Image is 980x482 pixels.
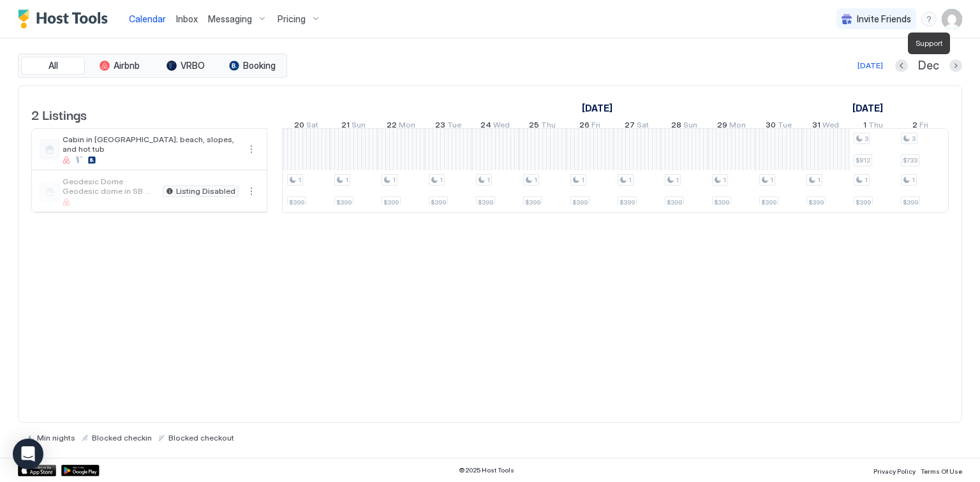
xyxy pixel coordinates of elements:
a: January 1, 2026 [860,117,886,136]
span: $399 [808,198,824,207]
a: December 25, 2025 [526,117,559,136]
a: December 23, 2025 [432,117,464,136]
span: $399 [336,198,352,207]
span: 1 [628,176,632,184]
span: 1 [865,176,868,184]
span: $399 [903,198,918,207]
a: Calendar [129,12,166,26]
div: User profile [942,9,962,29]
span: $733 [903,156,917,164]
span: $399 [856,198,871,207]
a: December 27, 2025 [621,117,652,136]
a: December 20, 2025 [291,117,322,136]
span: $399 [714,198,729,207]
span: 1 [770,176,773,184]
span: 1 [676,176,679,184]
span: Booking [243,60,276,71]
a: December 1, 2025 [579,99,616,117]
span: 1 [392,176,396,184]
span: Terms Of Use [921,467,962,475]
span: 1 [723,176,726,184]
span: 2 Listings [31,105,87,124]
span: Tue [778,120,792,133]
span: Sun [683,120,697,133]
span: Blocked checkin [92,433,152,442]
button: Booking [220,57,284,75]
span: Airbnb [114,60,140,71]
a: Google Play Store [61,465,100,476]
span: Tue [447,120,461,133]
a: App Store [18,465,56,476]
a: Privacy Policy [873,464,916,477]
span: 29 [717,120,727,133]
div: menu [244,142,259,157]
span: All [48,60,58,71]
span: Calendar [129,13,166,24]
span: 20 [294,120,304,133]
button: VRBO [154,57,218,75]
span: Mon [399,120,415,133]
span: $399 [383,198,399,207]
span: 1 [863,120,866,133]
a: December 24, 2025 [477,117,513,136]
span: Geodesic Dome · Geodesic dome in SB foothills with hot tub / sauna [63,177,158,196]
span: 24 [480,120,491,133]
span: Wed [822,120,839,133]
span: $399 [525,198,540,207]
span: Privacy Policy [873,467,916,475]
span: Sun [352,120,366,133]
a: December 26, 2025 [576,117,604,136]
div: Open Intercom Messenger [13,439,43,469]
span: 22 [387,120,397,133]
span: Sat [306,120,318,133]
span: Inbox [176,13,198,24]
span: $399 [431,198,446,207]
span: 25 [529,120,539,133]
span: 26 [579,120,590,133]
span: 1 [440,176,443,184]
span: 28 [671,120,681,133]
span: 30 [766,120,776,133]
a: Host Tools Logo [18,10,114,29]
span: 1 [345,176,348,184]
a: December 30, 2025 [762,117,795,136]
span: Fri [919,120,928,133]
span: 1 [817,176,820,184]
span: Pricing [278,13,306,25]
button: [DATE] [856,58,885,73]
span: Thu [541,120,556,133]
span: 21 [341,120,350,133]
span: Sat [637,120,649,133]
span: 3 [912,135,916,143]
a: Terms Of Use [921,464,962,477]
span: 27 [625,120,635,133]
div: menu [921,11,937,27]
span: 23 [435,120,445,133]
a: December 31, 2025 [809,117,842,136]
span: Dec [918,59,939,73]
span: 1 [534,176,537,184]
span: 1 [487,176,490,184]
button: More options [244,184,259,199]
div: menu [244,184,259,199]
span: Min nights [37,433,75,442]
span: Wed [493,120,510,133]
span: $812 [856,156,870,164]
span: $399 [572,198,588,207]
span: $399 [761,198,776,207]
span: Fri [591,120,600,133]
span: Mon [729,120,746,133]
span: Blocked checkout [168,433,234,442]
button: Previous month [895,59,908,72]
div: [DATE] [857,60,883,71]
a: Inbox [176,12,198,26]
span: Messaging [208,13,252,25]
button: Next month [949,59,962,72]
a: December 28, 2025 [668,117,701,136]
span: $399 [289,198,304,207]
span: 2 [912,120,917,133]
button: All [21,57,85,75]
